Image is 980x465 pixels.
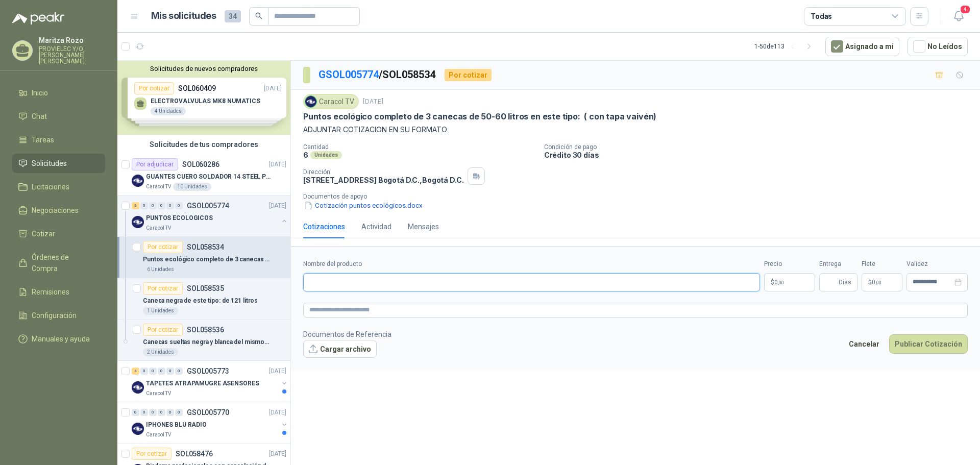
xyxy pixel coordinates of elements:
span: Tareas [32,134,54,145]
p: Puntos ecológico completo de 3 canecas de 50-60 litros en este tipo: ( con tapa vaivén) [143,255,270,264]
div: 0 [175,368,183,375]
div: 2 Unidades [143,348,178,356]
a: 0 0 0 0 0 0 GSOL005770[DATE] Company LogoIPHONES BLU RADIOCaracol TV [132,406,288,439]
span: Órdenes de Compra [32,252,95,274]
p: Crédito 30 días [544,151,976,159]
p: Caracol TV [146,431,171,439]
label: Entrega [819,259,857,269]
p: SOL058476 [176,450,213,457]
span: Inicio [32,87,48,99]
p: Condición de pago [544,143,976,151]
a: Órdenes de Compra [12,248,105,278]
p: Caneca negra de este tipo: de 121 litros [143,296,258,306]
a: Configuración [12,306,105,325]
p: SOL058535 [187,285,224,292]
a: Chat [12,107,105,126]
p: GUANTES CUERO SOLDADOR 14 STEEL PRO SAFE(ADJUNTO FICHA TECNIC) [146,172,273,182]
div: Cotizaciones [303,221,345,232]
a: Inicio [12,83,105,103]
a: Por adjudicarSOL060286[DATE] Company LogoGUANTES CUERO SOLDADOR 14 STEEL PRO SAFE(ADJUNTO FICHA T... [117,154,290,195]
span: 34 [225,10,241,22]
span: Chat [32,111,47,122]
div: 0 [158,202,165,209]
span: Negociaciones [32,205,79,216]
p: Puntos ecológico completo de 3 canecas de 50-60 litros en este tipo: ( con tapa vaivén) [303,111,656,122]
p: Documentos de apoyo [303,193,976,200]
p: GSOL005774 [187,202,229,209]
p: Maritza Rozo [39,37,105,44]
a: Tareas [12,130,105,150]
a: Por cotizarSOL058534Puntos ecológico completo de 3 canecas de 50-60 litros en este tipo: ( con ta... [117,237,290,278]
span: Cotizar [32,228,55,239]
div: 0 [140,202,148,209]
p: SOL060286 [182,161,219,168]
div: Solicitudes de tus compradores [117,135,290,154]
button: 4 [949,7,968,26]
p: SOL058536 [187,326,224,333]
div: 0 [140,409,148,416]
span: Remisiones [32,286,69,298]
div: 0 [175,409,183,416]
span: 4 [960,5,971,14]
div: 10 Unidades [173,183,211,191]
div: Mensajes [408,221,439,232]
div: Por cotizar [143,324,183,336]
a: Cotizar [12,224,105,243]
p: [STREET_ADDRESS] Bogotá D.C. , Bogotá D.C. [303,176,463,184]
h1: Mis solicitudes [151,9,216,23]
span: Manuales y ayuda [32,333,90,345]
p: Caracol TV [146,224,171,232]
p: [DATE] [269,408,286,418]
p: GSOL005773 [187,368,229,375]
a: GSOL005774 [318,68,379,81]
label: Precio [764,259,815,269]
span: 0 [872,279,881,285]
div: 0 [140,368,148,375]
p: $0,00 [764,273,815,291]
div: 0 [166,202,174,209]
div: Por cotizar [132,448,171,460]
div: 1 - 50 de 113 [754,38,817,55]
span: Configuración [32,310,77,321]
div: 0 [132,409,139,416]
button: Cancelar [843,334,885,354]
div: 0 [166,368,174,375]
button: No Leídos [908,37,968,56]
p: PROVIELEC Y/O [PERSON_NAME] [PERSON_NAME] [39,46,105,64]
p: Cantidad [303,143,536,151]
span: 0 [774,279,784,285]
a: 4 0 0 0 0 0 GSOL005773[DATE] Company LogoTAPETES ATRAPAMUGRE ASENSORESCaracol TV [132,365,288,398]
p: [DATE] [269,160,286,169]
img: Company Logo [132,175,144,187]
img: Logo peakr [12,12,64,25]
a: Manuales y ayuda [12,329,105,349]
label: Flete [862,259,902,269]
a: Licitaciones [12,177,105,197]
img: Company Logo [132,423,144,435]
div: 0 [166,409,174,416]
div: Por cotizar [445,69,492,81]
span: Licitaciones [32,181,69,192]
p: Caracol TV [146,183,171,191]
label: Validez [906,259,968,269]
button: Solicitudes de nuevos compradores [121,65,286,72]
img: Company Logo [132,216,144,228]
a: Por cotizarSOL058536Canecas sueltas negra y blanca del mismo tipo 50-60 litros.2 Unidades [117,320,290,361]
p: $ 0,00 [862,273,902,291]
p: IPHONES BLU RADIO [146,420,207,430]
div: 1 Unidades [143,307,178,315]
p: Caracol TV [146,389,171,398]
div: 3 [132,202,139,209]
div: 4 [132,368,139,375]
div: 0 [158,409,165,416]
p: [DATE] [269,449,286,459]
div: Todas [811,11,832,22]
a: Remisiones [12,282,105,302]
div: Unidades [310,151,342,159]
a: Solicitudes [12,154,105,173]
div: 6 Unidades [143,265,178,274]
p: ADJUNTAR COTIZACION EN SU FORMATO [303,124,968,135]
button: Asignado a mi [825,37,899,56]
img: Company Logo [305,96,316,107]
label: Nombre del producto [303,259,760,269]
